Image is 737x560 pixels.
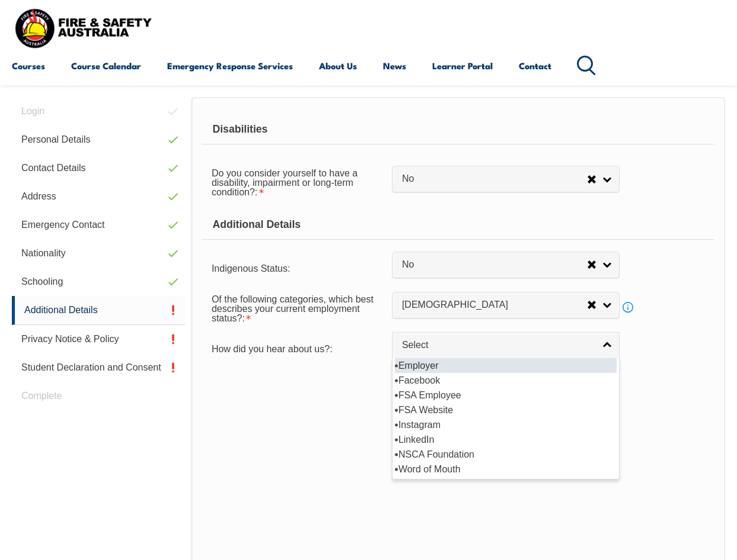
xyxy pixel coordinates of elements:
[395,358,617,373] li: Employer
[202,210,714,240] div: Additional Details
[620,299,636,316] a: Info
[12,154,185,182] a: Contact Details
[395,462,617,477] li: Word of Mouth
[395,447,617,462] li: NSCA Foundation
[319,52,357,80] a: About Us
[12,268,185,296] a: Schooling
[12,125,185,154] a: Personal Details
[395,373,617,388] li: Facebook
[432,52,493,80] a: Learner Portal
[12,52,45,80] a: Courses
[12,239,185,268] a: Nationality
[519,52,551,80] a: Contact
[212,344,333,354] span: How did you hear about us?:
[202,160,392,203] div: Do you consider yourself to have a disability, impairment or long-term condition? is required.
[395,417,617,432] li: Instagram
[71,52,141,80] a: Course Calendar
[12,296,185,325] a: Additional Details
[402,173,587,185] span: No
[212,294,374,323] span: Of the following categories, which best describes your current employment status?:
[395,432,617,447] li: LinkedIn
[395,388,617,403] li: FSA Employee
[402,299,587,311] span: [DEMOGRAPHIC_DATA]
[167,52,293,80] a: Emergency Response Services
[12,325,185,353] a: Privacy Notice & Policy
[402,259,587,271] span: No
[12,211,185,239] a: Emergency Contact
[402,339,594,352] span: Select
[212,263,291,273] span: Indigenous Status:
[395,403,617,417] li: FSA Website
[212,168,358,197] span: Do you consider yourself to have a disability, impairment or long-term condition?:
[12,182,185,211] a: Address
[383,52,406,80] a: News
[202,115,714,144] div: Disabilities
[12,353,185,382] a: Student Declaration and Consent
[202,286,392,329] div: Of the following categories, which best describes your current employment status? is required.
